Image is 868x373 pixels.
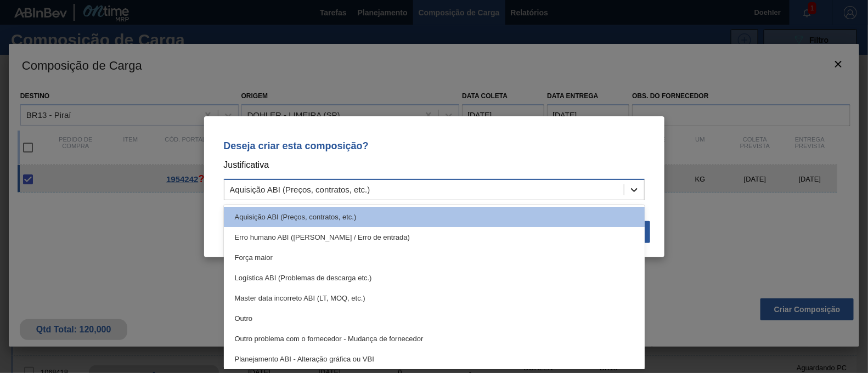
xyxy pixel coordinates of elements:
p: Deseja criar esta composição? [224,140,645,151]
div: Força maior [224,247,645,268]
div: Aquisição ABI (Preços, contratos, etc.) [230,185,370,194]
div: Outro problema com o fornecedor - Mudança de fornecedor [224,329,645,349]
p: Justificativa [224,158,645,172]
div: Erro humano ABI ([PERSON_NAME] / Erro de entrada) [224,227,645,247]
div: Outro [224,308,645,329]
div: Aquisição ABI (Preços, contratos, etc.) [224,207,645,227]
div: Logística ABI (Problemas de descarga etc.) [224,268,645,288]
div: Planejamento ABI - Alteração gráfica ou VBI [224,349,645,369]
div: Master data incorreto ABI (LT, MOQ, etc.) [224,288,645,308]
